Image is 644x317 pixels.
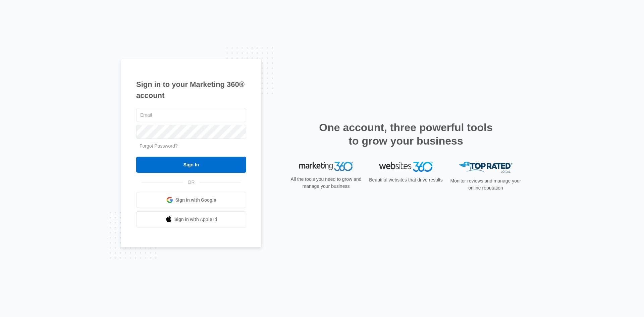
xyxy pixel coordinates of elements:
[174,216,217,223] span: Sign in with Apple Id
[368,176,443,183] p: Beautiful websites that drive results
[299,162,353,171] img: Marketing 360
[183,179,200,186] span: OR
[136,211,246,227] a: Sign in with Apple Id
[136,192,246,208] a: Sign in with Google
[459,162,513,173] img: Top Rated Local
[379,162,433,171] img: Websites 360
[448,177,523,192] p: Monitor reviews and manage your online reputation
[317,121,495,148] h2: One account, three powerful tools to grow your business
[140,143,178,149] a: Forgot Password?
[175,197,216,204] span: Sign in with Google
[136,157,246,173] input: Sign In
[288,176,364,190] p: All the tools you need to grow and manage your business
[136,79,246,101] h1: Sign in to your Marketing 360® account
[136,108,246,122] input: Email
